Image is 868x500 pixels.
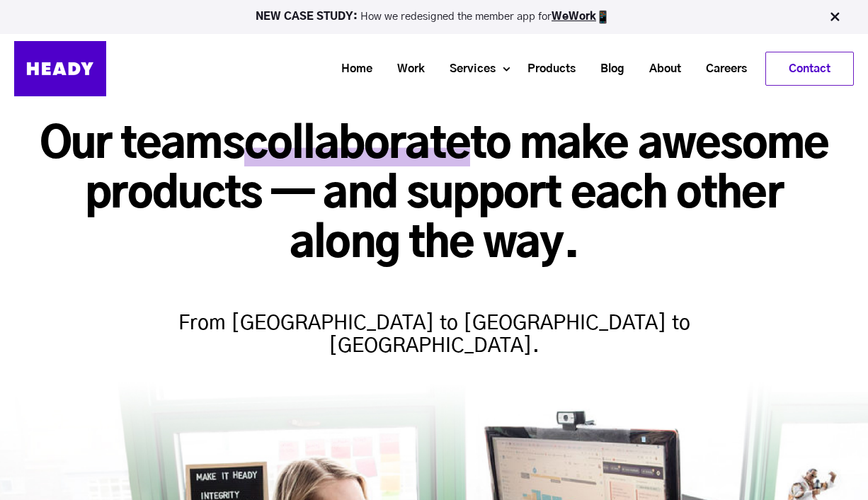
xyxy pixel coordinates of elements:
[632,56,688,82] a: About
[379,56,432,82] a: Work
[766,52,853,85] a: Contact
[552,11,596,22] a: WeWork
[432,56,503,82] a: Services
[14,41,106,96] img: Heady_Logo_Web-01 (1)
[256,11,360,22] strong: NEW CASE STUDY:
[14,120,854,270] h1: Our teams to make awesome products — and support each other along the way.
[596,10,610,24] img: app emoji
[688,56,754,82] a: Careers
[244,124,470,166] span: collaborate
[583,56,632,82] a: Blog
[6,10,862,24] p: How we redesigned the member app for
[828,10,842,24] img: Close Bar
[120,52,854,86] div: Navigation Menu
[158,284,710,358] h4: From [GEOGRAPHIC_DATA] to [GEOGRAPHIC_DATA] to [GEOGRAPHIC_DATA].
[324,56,379,82] a: Home
[510,56,583,82] a: Products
